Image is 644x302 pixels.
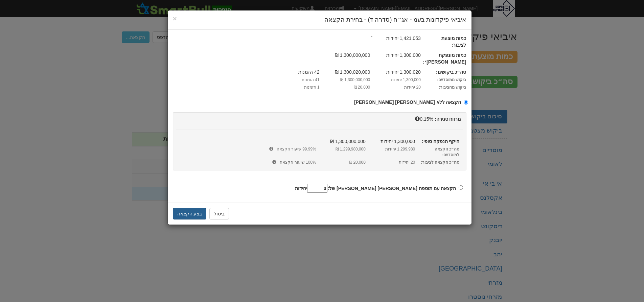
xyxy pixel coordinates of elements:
[173,16,466,24] h4: איביאי פיקדונות בעמ - אג״ח (סדרה ד) - בחירת הקצאה
[307,184,327,193] input: הקצאה עם תוספת [PERSON_NAME] [PERSON_NAME] של:יחידות
[421,85,471,90] label: ביקוש מהציבור:
[366,160,415,165] span: 20 יחידות
[421,69,471,75] label: סה״כ ביקושים:
[320,52,370,59] span: 1,300,000,000 ₪
[269,69,320,75] span: 42 הזמנות
[435,116,461,122] strong: מרווח סגירה:
[421,35,471,48] label: כמות מוצעת לציבור:
[370,69,421,75] span: 1,300,020 יחידות
[370,77,421,83] span: 1,300,000 יחידות
[316,138,366,145] span: 1,300,000,000 ₪
[269,85,320,90] span: 1 הזמנות
[295,186,456,191] strong: הקצאה עם תוספת [PERSON_NAME] [PERSON_NAME] של: יחידות
[420,116,429,122] span: 0.15
[421,52,471,65] label: כמות מונפקת [PERSON_NAME]׳:
[316,146,366,152] span: 1,299,980,000 ₪
[171,116,468,122] div: %
[370,52,421,59] span: 1,300,000 יחידות
[415,160,464,165] label: סה״כ הקצאה לציבור:
[316,160,366,165] span: 20,000 ₪
[370,35,421,42] span: 1,421,053 יחידות
[415,146,464,158] label: סה״כ הקצאה למוסדיים:
[320,69,370,75] span: 1,300,020,000 ₪
[370,85,421,90] span: 20 יחידות
[217,160,316,165] span: 100% שיעור הקצאה
[217,146,316,152] span: 99.99% שיעור הקצאה
[464,100,468,104] input: הקצאה ללא [PERSON_NAME] [PERSON_NAME]
[168,35,471,50] div: ֿ
[320,77,370,83] span: 1,300,000,000 ₪
[209,208,229,219] button: ביטול
[366,146,415,152] span: 1,299,980 יחידות
[320,85,370,90] span: 20,000 ₪
[173,208,207,219] button: בצע הקצאה
[173,15,177,22] span: ×
[173,15,177,22] button: Close
[421,77,471,83] label: ביקוש ממוסדיים:
[415,138,464,145] label: היקף הנפקה סופי:
[366,138,415,145] span: 1,300,000 יחידות
[269,77,320,83] span: 41 הזמנות
[459,185,463,190] input: הקצאה עם תוספת [PERSON_NAME] [PERSON_NAME] של:יחידות
[354,99,461,105] strong: הקצאה ללא [PERSON_NAME] [PERSON_NAME]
